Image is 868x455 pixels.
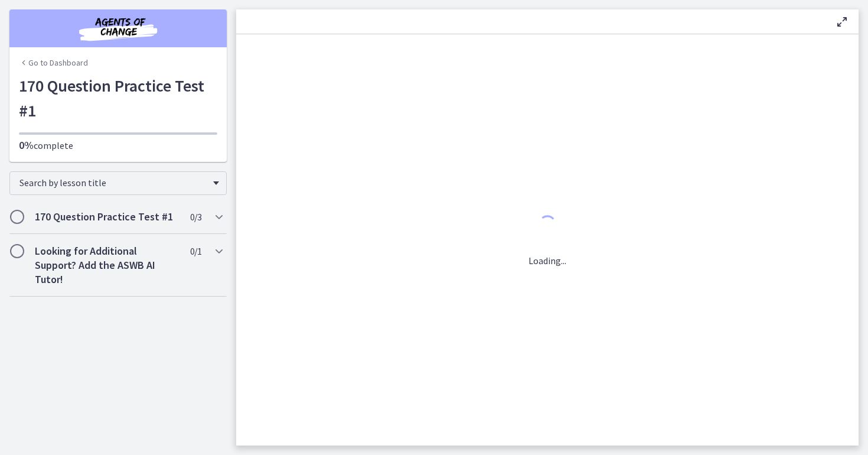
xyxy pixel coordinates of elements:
[47,14,189,43] img: Agents of Change
[35,244,179,287] h2: Looking for Additional Support? Add the ASWB AI Tutor!
[19,138,34,152] span: 0%
[9,171,227,195] div: Search by lesson title
[19,57,88,69] a: Go to Dashboard
[35,210,179,224] h2: 170 Question Practice Test #1
[528,253,566,268] p: Loading...
[19,177,207,188] span: Search by lesson title
[190,210,201,224] span: 0 / 3
[190,244,201,258] span: 0 / 1
[19,73,217,123] h1: 170 Question Practice Test #1
[19,138,217,152] p: complete
[528,212,566,239] div: 1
